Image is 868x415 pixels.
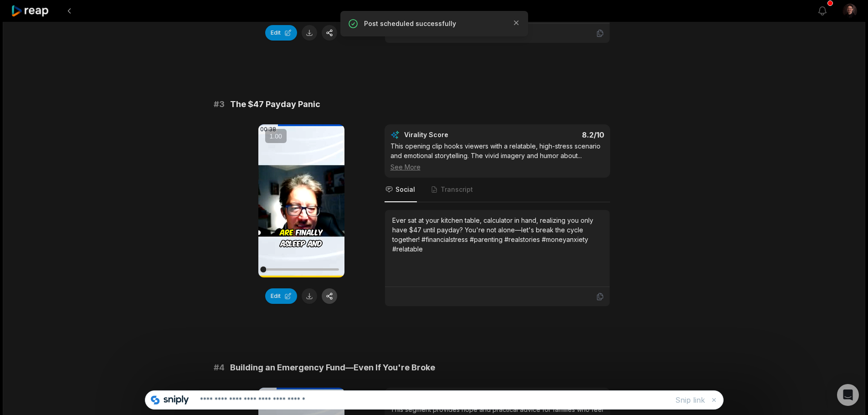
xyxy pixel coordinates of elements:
span: # 3 [214,98,225,111]
div: Domain: [DOMAIN_NAME] [24,24,100,31]
div: Keywords by Traffic [101,54,154,60]
img: tab_keywords_by_traffic_grey.svg [91,53,98,60]
p: Post scheduled successfully [364,19,504,28]
div: Ever sat at your kitchen table, calculator in hand, realizing you only have $47 until payday? You... [392,215,602,254]
img: tab_domain_overview_orange.svg [25,53,32,60]
img: website_grey.svg [15,24,22,31]
div: This opening clip hooks viewers with a relatable, high-stress scenario and emotional storytelling... [390,141,604,172]
button: Edit [265,25,297,41]
span: # 4 [214,361,225,374]
div: See More [390,162,604,172]
span: Transcript [441,185,473,194]
div: Virality Score [404,130,502,139]
button: Edit [265,288,297,304]
span: Social [395,185,415,194]
span: The $47 Payday Panic [230,98,320,111]
span: Building an Emergency Fund—Even If You're Broke [230,361,435,374]
div: 8.2 /10 [506,130,604,139]
div: Open Intercom Messenger [837,384,859,406]
img: logo_orange.svg [15,15,22,22]
nav: Tabs [385,178,610,202]
div: Domain Overview [35,54,82,60]
div: v 4.0.25 [26,15,45,22]
video: Your browser does not support mp4 format. [258,124,344,277]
